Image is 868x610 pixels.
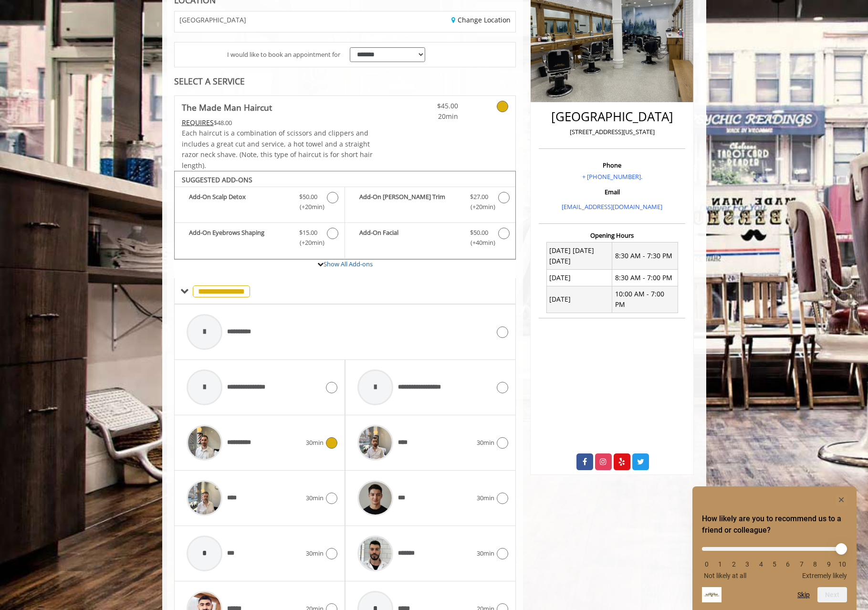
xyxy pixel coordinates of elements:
[179,228,340,250] label: Add-On Eyebrows Shaping
[783,560,793,568] li: 6
[477,548,494,558] span: 30min
[350,228,511,250] label: Add-On Facial
[729,560,739,568] li: 2
[539,232,685,239] h3: Opening Hours
[546,270,612,286] td: [DATE]
[470,228,488,238] span: $50.00
[299,192,317,202] span: $50.00
[465,202,493,212] span: (+20min )
[702,560,711,568] li: 0
[227,50,340,60] span: I would like to book an appointment for
[179,16,246,23] span: [GEOGRAPHIC_DATA]
[182,101,272,114] b: The Made Man Haircut
[179,192,340,214] label: Add-On Scalp Detox
[541,189,683,195] h3: Email
[174,77,516,86] div: SELECT A SERVICE
[350,192,511,214] label: Add-On Beard Trim
[470,192,488,202] span: $27.00
[612,270,678,286] td: 8:30 AM - 7:00 PM
[477,493,494,503] span: 30min
[182,175,252,184] b: SUGGESTED ADD-ONS
[802,572,847,579] span: Extremely likely
[541,127,683,137] p: [STREET_ADDRESS][US_STATE]
[817,587,847,602] button: Next question
[451,15,511,24] a: Change Location
[546,242,612,270] td: [DATE] [DATE] [DATE]
[174,171,516,260] div: The Made Man Haircut Add-onS
[546,286,612,313] td: [DATE]
[541,110,683,124] h2: [GEOGRAPHIC_DATA]
[756,560,766,568] li: 4
[743,560,752,568] li: 3
[189,192,290,212] b: Add-On Scalp Detox
[402,101,458,111] span: $45.00
[294,238,322,248] span: (+20min )
[810,560,820,568] li: 8
[702,540,847,579] div: How likely are you to recommend us to a friend or colleague? Select an option from 0 to 10, with ...
[477,438,494,448] span: 30min
[294,202,322,212] span: (+20min )
[770,560,779,568] li: 5
[359,228,460,248] b: Add-On Facial
[182,118,214,127] span: This service needs some Advance to be paid before we block your appointment
[189,228,290,248] b: Add-On Eyebrows Shaping
[324,260,373,268] a: Show All Add-ons
[306,493,324,503] span: 30min
[299,228,317,238] span: $15.00
[306,548,324,558] span: 30min
[402,111,458,122] span: 20min
[306,438,324,448] span: 30min
[715,560,725,568] li: 1
[702,513,847,536] h2: How likely are you to recommend us to a friend or colleague? Select an option from 0 to 10, with ...
[612,286,678,313] td: 10:00 AM - 7:00 PM
[612,242,678,270] td: 8:30 AM - 7:30 PM
[824,560,834,568] li: 9
[359,192,460,212] b: Add-On [PERSON_NAME] Trim
[562,202,662,211] a: [EMAIL_ADDRESS][DOMAIN_NAME]
[837,560,847,568] li: 10
[836,494,847,505] button: Hide survey
[704,572,746,579] span: Not likely at all
[541,162,683,168] h3: Phone
[465,238,493,248] span: (+40min )
[182,128,373,169] span: Each haircut is a combination of scissors and clippers and includes a great cut and service, a ho...
[797,560,806,568] li: 7
[797,591,810,599] button: Skip
[702,494,847,602] div: How likely are you to recommend us to a friend or colleague? Select an option from 0 to 10, with ...
[582,172,642,181] a: + [PHONE_NUMBER].
[182,117,374,128] div: $48.00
